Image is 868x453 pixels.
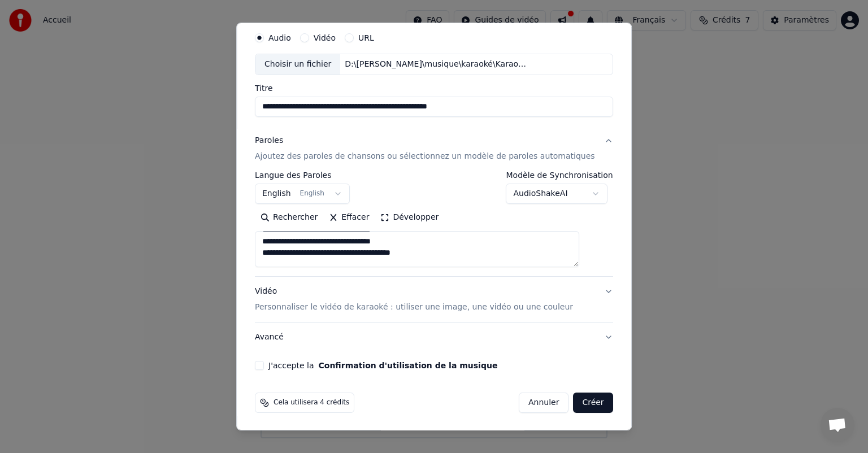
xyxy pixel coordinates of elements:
span: Cela utilisera 4 crédits [274,398,349,407]
p: Personnaliser le vidéo de karaoké : utiliser une image, une vidéo ou une couleur [255,302,573,313]
button: VidéoPersonnaliser le vidéo de karaoké : utiliser une image, une vidéo ou une couleur [255,277,613,322]
button: ParolesAjoutez des paroles de chansons ou sélectionnez un modèle de paroles automatiques [255,126,613,171]
button: Créer [574,393,613,413]
label: J'accepte la [268,361,497,369]
button: Développer [375,208,445,226]
button: Effacer [323,208,375,226]
div: Choisir un fichier [255,54,340,75]
label: URL [358,34,374,42]
label: Audio [268,34,291,42]
label: Modèle de Synchronisation [506,171,613,179]
p: Ajoutez des paroles de chansons ou sélectionnez un modèle de paroles automatiques [255,151,595,162]
button: Rechercher [255,208,323,226]
div: Paroles [255,135,283,146]
div: D:\[PERSON_NAME]\musique\karaoké\Karaoké - [PERSON_NAME] - un homme debout ( FR ) By Funkyz.mp3 [341,59,533,70]
label: Vidéo [314,34,336,42]
label: Langue des Paroles [255,171,350,179]
button: Avancé [255,323,613,352]
label: Titre [255,84,613,92]
button: Annuler [519,393,568,413]
div: ParolesAjoutez des paroles de chansons ou sélectionnez un modèle de paroles automatiques [255,171,613,276]
button: J'accepte la [319,361,498,369]
div: Vidéo [255,286,573,313]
